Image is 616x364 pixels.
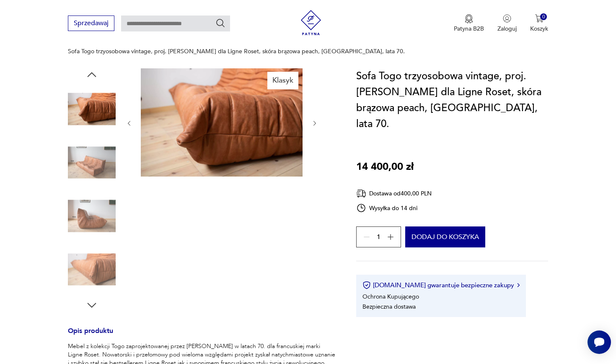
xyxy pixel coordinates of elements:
div: Klasyk [267,72,298,89]
img: Ikona dostawy [356,188,366,199]
button: [DOMAIN_NAME] gwarantuje bezpieczne zakupy [362,281,520,289]
div: Dostawa od 400,00 PLN [356,188,432,199]
p: 14 400,00 zł [356,159,414,175]
img: Ikona koszyka [535,14,544,23]
p: Zaloguj [497,25,517,33]
button: 0Koszyk [530,14,548,33]
p: Koszyk [530,25,548,33]
button: Dodaj do koszyka [405,226,485,247]
button: Sprzedawaj [68,16,114,31]
img: Zdjęcie produktu Sofa Togo trzyosobowa vintage, proj. M. Ducaroy dla Ligne Roset, skóra brązowa p... [68,85,116,133]
a: Sprzedawaj [68,21,114,27]
img: Ikonka użytkownika [503,14,511,23]
div: 0 [540,13,547,21]
iframe: Smartsupp widget button [588,330,611,354]
p: Sofa Togo trzyosobowa vintage, proj. [PERSON_NAME] dla Ligne Roset, skóra brązowa peach, [GEOGRAP... [68,48,405,55]
img: Ikona strzałki w prawo [517,283,520,287]
li: Bezpieczna dostawa [362,303,416,311]
img: Zdjęcie produktu Sofa Togo trzyosobowa vintage, proj. M. Ducaroy dla Ligne Roset, skóra brązowa p... [68,246,116,294]
img: Zdjęcie produktu Sofa Togo trzyosobowa vintage, proj. M. Ducaroy dla Ligne Roset, skóra brązowa p... [141,68,303,177]
img: Patyna - sklep z meblami i dekoracjami vintage [298,10,324,35]
div: Wysyłka do 14 dni [356,203,432,213]
button: Szukaj [215,18,225,28]
p: Patyna B2B [454,25,484,33]
img: Ikona medalu [465,14,473,23]
span: 1 [377,234,380,240]
img: Zdjęcie produktu Sofa Togo trzyosobowa vintage, proj. M. Ducaroy dla Ligne Roset, skóra brązowa p... [68,139,116,187]
button: Zaloguj [497,14,517,33]
button: Patyna B2B [454,14,484,33]
h3: Opis produktu [68,328,336,342]
img: Zdjęcie produktu Sofa Togo trzyosobowa vintage, proj. M. Ducaroy dla Ligne Roset, skóra brązowa p... [68,192,116,240]
li: Ochrona Kupującego [362,293,419,301]
h1: Sofa Togo trzyosobowa vintage, proj. [PERSON_NAME] dla Ligne Roset, skóra brązowa peach, [GEOGRAP... [356,68,549,132]
a: Ikona medaluPatyna B2B [454,14,484,33]
img: Ikona certyfikatu [362,281,371,289]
